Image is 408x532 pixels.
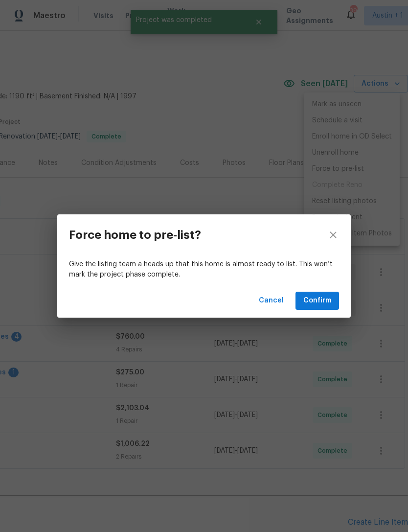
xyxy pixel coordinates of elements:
button: close [316,214,351,255]
span: Confirm [303,295,331,307]
span: Cancel [259,295,284,307]
p: Give the listing team a heads up that this home is almost ready to list. This won’t mark the proj... [69,259,339,280]
h3: Force home to pre-list? [69,228,201,242]
button: Confirm [295,292,339,310]
button: Cancel [255,292,288,310]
